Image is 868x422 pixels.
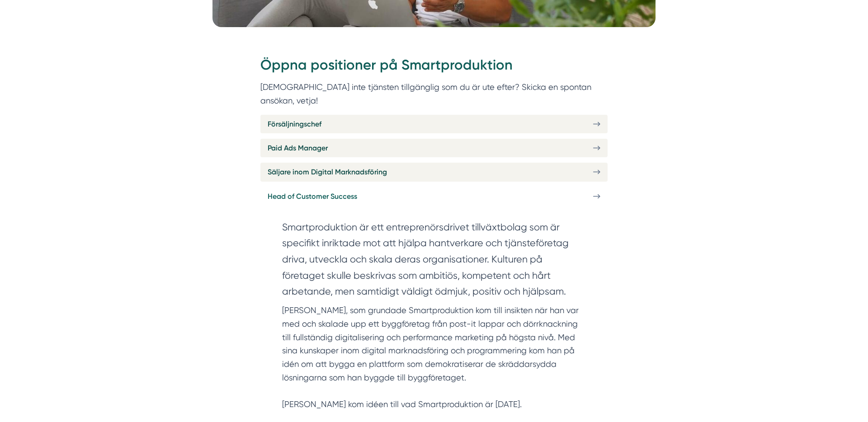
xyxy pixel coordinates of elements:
p: [PERSON_NAME], som grundade Smartproduktion kom till insikten när han var med och skalade upp ett... [282,304,586,411]
section: Smartproduktion är ett entreprenörsdrivet tillväxtbolag som är specifikt inriktade mot att hjälpa... [282,219,586,304]
a: Paid Ads Manager [260,139,608,157]
a: Försäljningschef [260,115,608,133]
a: Säljare inom Digital Marknadsföring [260,163,608,181]
span: Paid Ads Manager [268,142,328,154]
h2: Öppna positioner på Smartproduktion [260,55,608,80]
span: Head of Customer Success [268,191,357,202]
span: Säljare inom Digital Marknadsföring [268,166,387,178]
p: [DEMOGRAPHIC_DATA] inte tjänsten tillgänglig som du är ute efter? Skicka en spontan ansökan, vetja! [260,80,608,107]
span: Försäljningschef [268,118,321,130]
a: Head of Customer Success [260,187,608,206]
